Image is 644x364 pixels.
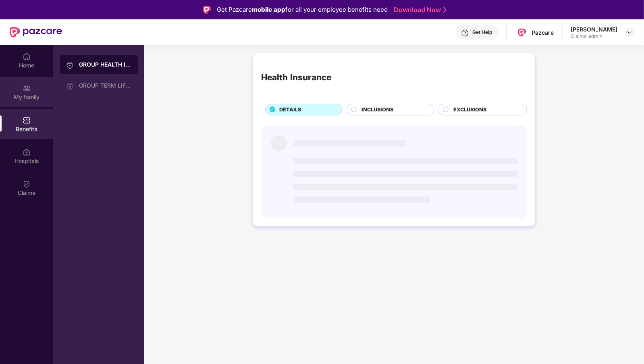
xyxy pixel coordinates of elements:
[23,148,31,156] img: svg+xml;base64,PHN2ZyBpZD0iSG9zcGl0YWxzIiB4bWxucz0iaHR0cDovL3d3dy53My5vcmcvMjAwMC9zdmciIHdpZHRoPS...
[461,29,469,37] img: svg+xml;base64,PHN2ZyBpZD0iSGVscC0zMngzMiIgeG1sbnM9Imh0dHA6Ly93d3cudzMub3JnLzIwMDAvc3ZnIiB3aWR0aD...
[443,6,447,14] img: Stroke
[217,5,388,15] div: Get Pazcare for all your employee benefits need
[79,82,131,89] div: GROUP TERM LIFE INSURANCE
[23,84,31,92] img: svg+xml;base64,PHN2ZyB3aWR0aD0iMjAiIGhlaWdodD0iMjAiIHZpZXdCb3g9IjAgMCAyMCAyMCIgZmlsbD0ibm9uZSIgeG...
[203,6,211,14] img: Logo
[532,29,554,36] div: Pazcare
[571,25,617,33] div: [PERSON_NAME]
[23,116,31,124] img: svg+xml;base64,PHN2ZyBpZD0iQmVuZWZpdHMiIHhtbG5zPSJodHRwOi8vd3d3LnczLm9yZy8yMDAwL3N2ZyIgd2lkdGg9Ij...
[472,29,492,36] div: Get Help
[516,27,528,38] img: Pazcare_Logo.png
[23,180,31,188] img: svg+xml;base64,PHN2ZyBpZD0iQ2xhaW0iIHhtbG5zPSJodHRwOi8vd3d3LnczLm9yZy8yMDAwL3N2ZyIgd2lkdGg9IjIwIi...
[10,27,62,38] img: New Pazcare Logo
[279,106,301,114] span: DETAILS
[79,61,131,69] div: GROUP HEALTH INSURANCE
[261,71,331,84] div: Health Insurance
[571,33,617,40] div: Claims_admin
[252,6,285,13] strong: mobile app
[66,61,74,69] img: svg+xml;base64,PHN2ZyB3aWR0aD0iMjAiIGhlaWdodD0iMjAiIHZpZXdCb3g9IjAgMCAyMCAyMCIgZmlsbD0ibm9uZSIgeG...
[362,106,394,114] span: INCLUSIONS
[394,6,444,14] a: Download Now
[626,29,633,36] img: svg+xml;base64,PHN2ZyBpZD0iRHJvcGRvd24tMzJ4MzIiIHhtbG5zPSJodHRwOi8vd3d3LnczLm9yZy8yMDAwL3N2ZyIgd2...
[66,82,74,90] img: svg+xml;base64,PHN2ZyB3aWR0aD0iMjAiIGhlaWdodD0iMjAiIHZpZXdCb3g9IjAgMCAyMCAyMCIgZmlsbD0ibm9uZSIgeG...
[23,52,31,61] img: svg+xml;base64,PHN2ZyBpZD0iSG9tZSIgeG1sbnM9Imh0dHA6Ly93d3cudzMub3JnLzIwMDAvc3ZnIiB3aWR0aD0iMjAiIG...
[453,106,486,114] span: EXCLUSIONS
